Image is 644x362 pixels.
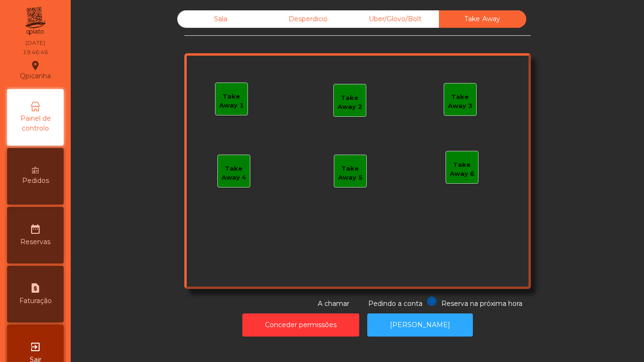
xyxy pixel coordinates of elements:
[20,58,51,82] div: Qpicanha
[30,223,41,235] i: date_range
[367,313,473,337] button: [PERSON_NAME]
[334,164,366,182] div: Take Away 5
[264,10,352,28] div: Desperdicio
[334,93,366,112] div: Take Away 2
[446,160,478,179] div: Take Away 6
[218,164,250,182] div: Take Away 4
[19,296,52,306] span: Faturação
[24,5,47,38] img: qpiato
[9,114,61,133] span: Painel de controlo
[25,39,45,47] div: [DATE]
[20,237,50,247] span: Reservas
[368,299,422,308] span: Pedindo a conta
[444,92,476,111] div: Take Away 3
[30,60,41,71] i: location_on
[242,313,359,337] button: Conceder permissões
[215,92,248,110] div: Take Away 1
[177,10,264,28] div: Sala
[352,10,439,28] div: Uber/Glovo/Bolt
[318,299,349,308] span: A chamar
[23,48,48,57] div: 19:46:46
[30,282,41,294] i: request_page
[22,176,49,186] span: Pedidos
[441,299,522,308] span: Reserva na próxima hora
[439,10,526,28] div: Take Away
[30,341,41,353] i: exit_to_app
